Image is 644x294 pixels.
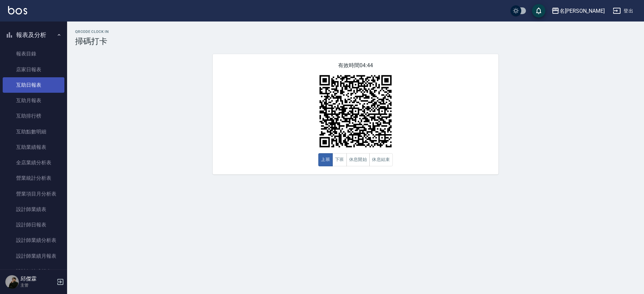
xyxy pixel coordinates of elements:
a: 互助日報表 [3,77,64,93]
img: Person [5,275,19,289]
h2: QRcode Clock In [75,30,636,34]
img: Logo [8,6,27,14]
button: 上班 [318,153,333,166]
h5: 邱傑霖 [20,276,55,282]
a: 互助業績報表 [3,139,64,155]
a: 設計師業績月報表 [3,248,64,264]
a: 設計師業績表 [3,202,64,217]
a: 設計師業績分析表 [3,233,64,248]
button: 報表及分析 [3,26,64,44]
div: 有效時間 04:44 [213,54,498,174]
button: save [532,4,545,17]
a: 設計師抽成報表 [3,264,64,279]
a: 互助月報表 [3,93,64,108]
div: 名[PERSON_NAME] [559,7,605,15]
button: 休息開始 [346,153,370,166]
a: 店家日報表 [3,62,64,77]
a: 互助排行榜 [3,108,64,124]
a: 全店業績分析表 [3,155,64,170]
h3: 掃碼打卡 [75,37,636,46]
p: 主管 [20,282,55,288]
a: 設計師日報表 [3,217,64,233]
a: 營業統計分析表 [3,170,64,186]
button: 登出 [610,5,636,17]
button: 下班 [332,153,347,166]
a: 報表目錄 [3,46,64,61]
button: 名[PERSON_NAME] [549,4,607,18]
a: 營業項目月分析表 [3,186,64,202]
a: 互助點數明細 [3,124,64,139]
button: 休息結束 [369,153,393,166]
